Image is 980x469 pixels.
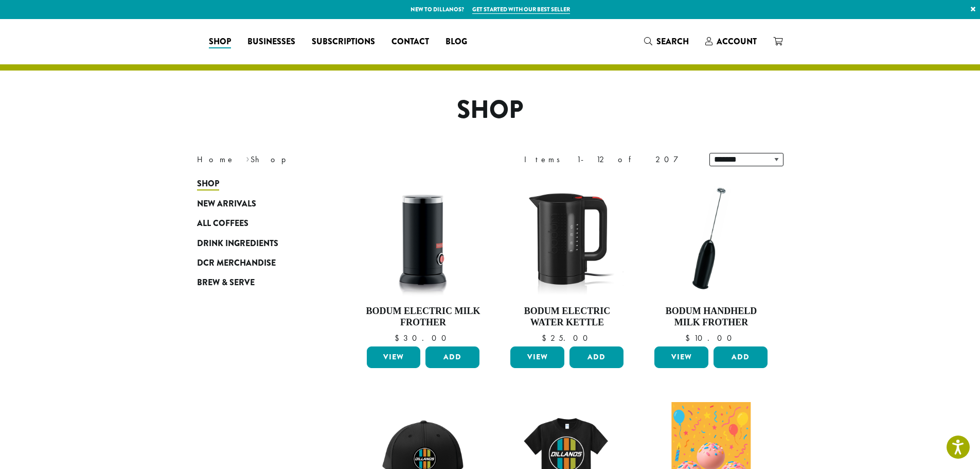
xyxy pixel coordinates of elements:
span: Drink Ingredients [197,237,278,250]
span: Blog [446,36,467,48]
a: Drink Ingredients [197,233,320,253]
span: Contact [391,36,429,48]
img: DP3955.01.png [508,179,626,298]
img: DP3954.01-002.png [364,179,482,298]
span: Businesses [247,36,295,48]
a: Shop [201,33,239,50]
a: View [510,346,564,368]
bdi: 30.00 [395,333,451,343]
span: Search [656,36,689,47]
a: Bodum Electric Water Kettle $25.00 [508,179,626,342]
button: Add [425,346,479,368]
span: Shop [209,36,231,48]
bdi: 25.00 [542,333,593,343]
h1: Shop [189,95,791,125]
span: Brew & Serve [197,276,255,289]
a: DCR Merchandise [197,253,320,273]
span: › [246,150,250,166]
img: DP3927.01-002.png [652,179,770,298]
div: Items 1-12 of 207 [524,153,694,166]
h4: Bodum Handheld Milk Frother [652,306,770,328]
span: $ [685,333,694,343]
a: Brew & Serve [197,273,320,292]
bdi: 10.00 [685,333,737,343]
nav: Breadcrumb [197,153,475,166]
h4: Bodum Electric Milk Frother [364,306,483,328]
a: Shop [197,174,320,194]
span: $ [395,333,403,343]
a: Search [636,33,697,50]
span: New Arrivals [197,198,256,211]
span: Subscriptions [312,36,375,48]
button: Add [714,346,768,368]
span: All Coffees [197,217,248,230]
h4: Bodum Electric Water Kettle [508,306,626,328]
a: Home [197,154,235,165]
a: Bodum Handheld Milk Frother $10.00 [652,179,770,342]
a: Bodum Electric Milk Frother $30.00 [364,179,483,342]
span: $ [542,333,550,343]
span: DCR Merchandise [197,257,276,270]
span: Shop [197,178,219,190]
a: View [654,346,708,368]
a: View [367,346,421,368]
a: New Arrivals [197,194,320,214]
span: Account [717,36,757,47]
a: All Coffees [197,214,320,233]
a: Get started with our best seller [472,5,570,14]
button: Add [569,346,623,368]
